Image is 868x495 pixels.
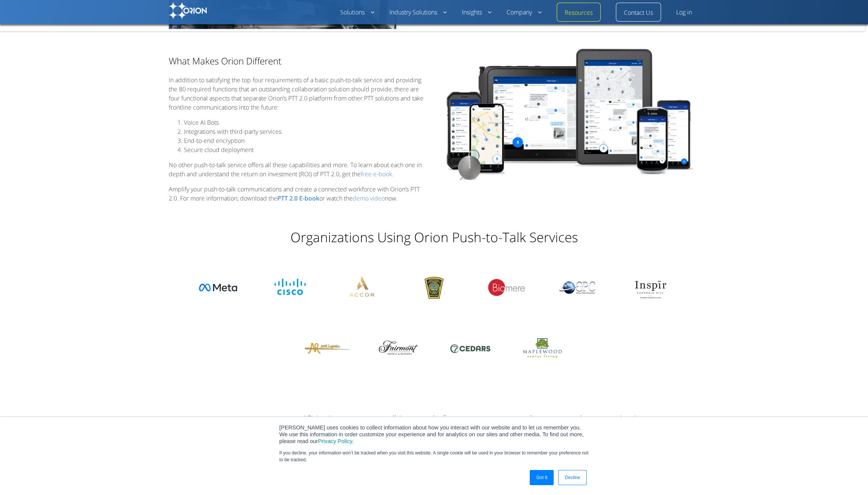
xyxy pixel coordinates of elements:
[462,8,491,17] a: Insights
[676,8,692,17] a: Log in
[169,160,429,179] p: No other push-to-talk service offers all these capabilities and more. To learn about each one in ...
[340,8,374,17] a: Solutions
[298,332,355,365] img: A&R Logistics
[279,450,589,463] p: If you decline, your information won’t be tracked when you visit this website. A single cookie wi...
[184,145,429,154] li: Secure cloud deployment
[184,127,429,136] li: Integrations with third-party services
[440,46,700,182] img: New-App-Design-Orion-Deskless-Collaboration Orion PTT 2.0
[169,75,429,112] p: In addition to satisfying the top four requirements of a basic push-to-talk service and providing...
[514,332,571,365] img: Maplewood Senior Living
[478,271,535,305] img: Biomere
[550,271,607,305] img: Global Point Consulting
[277,194,319,202] b: PTT 2.0 E-book
[169,228,700,246] h2: Organizations Using Orion Push-to-Talk Services
[303,411,681,459] p: “Orion’s easy-to-use, all-in-one platform supports cross-departmental communication, operational ...
[169,55,429,66] h3: What Makes Orion Different
[361,170,392,179] a: free e-book
[406,271,463,305] img: Suffolk University Police Department
[565,8,593,17] a: Resources
[389,8,447,17] a: Industry Solutions
[370,332,427,365] img: Fairmont Hotels
[558,470,586,485] a: Decline
[190,271,246,305] img: Meta
[169,185,429,203] p: Amplify your push-to-talk communications and create a connected workforce with Orion’s PTT 2.0. F...
[732,407,868,495] iframe: Chat Widget
[188,414,288,467] img: Jason Parfitt, Systems Manager, Hamilton Princess & Beach Club, A Fairmont Managed Hotel
[184,118,429,127] li: Voice AI Bots
[279,425,584,444] span: [PERSON_NAME] uses cookies to collect information about how you interact with our website and to ...
[442,332,499,365] img: 7 Cedars Casino
[262,271,319,305] img: Cisco
[530,470,554,485] a: Got It
[353,194,385,203] a: demo video
[622,271,679,305] img: Inspir Senior Living
[507,8,542,17] a: Company
[169,2,207,19] img: Orion
[624,8,653,17] a: Contact Us
[334,271,391,305] img: Accor Hotels
[184,136,429,145] li: End-to-end encryption
[318,438,352,444] a: Privacy Policy
[277,194,319,203] a: PTT 2.0 E-book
